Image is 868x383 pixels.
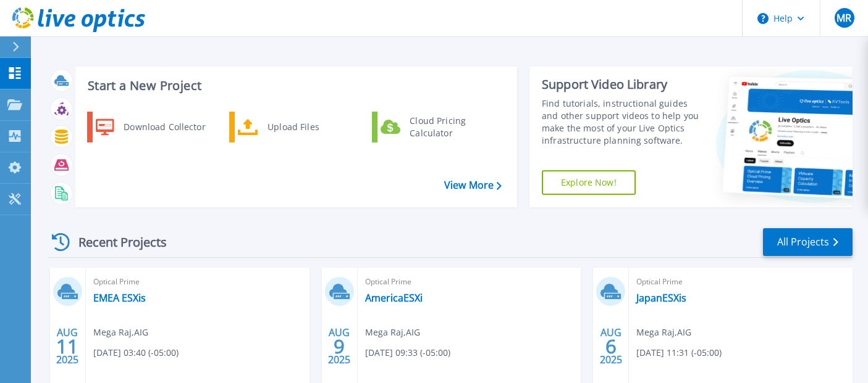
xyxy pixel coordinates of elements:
[365,326,420,339] span: Mega Raj , AIG
[763,228,853,256] a: All Projects
[93,346,179,360] span: [DATE] 03:40 (-05:00)
[117,115,211,139] div: Download Collector
[87,112,214,142] a: Download Collector
[605,341,617,352] span: 6
[542,76,703,93] div: Support Video Library
[365,275,574,289] span: Optical Prime
[93,275,302,289] span: Optical Prime
[93,326,148,339] span: Mega Raj , AIG
[48,227,183,257] div: Recent Projects
[334,341,345,352] span: 9
[836,13,851,23] span: MR
[56,324,79,369] div: AUG 2025
[636,292,686,304] a: JapanESXis
[444,179,502,191] a: View More
[542,97,703,147] div: Find tutorials, instructional guides and other support videos to help you make the most of your L...
[403,115,495,139] div: Cloud Pricing Calculator
[365,292,423,304] a: AmericaESXi
[229,112,356,142] a: Upload Files
[599,324,623,369] div: AUG 2025
[93,292,146,304] a: EMEA ESXis
[372,112,499,142] a: Cloud Pricing Calculator
[327,324,351,369] div: AUG 2025
[636,275,845,289] span: Optical Prime
[636,346,722,360] span: [DATE] 11:31 (-05:00)
[56,341,78,352] span: 11
[542,170,636,195] a: Explore Now!
[636,326,691,339] span: Mega Raj , AIG
[365,346,450,360] span: [DATE] 09:33 (-05:00)
[261,115,353,139] div: Upload Files
[88,79,501,93] h3: Start a New Project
